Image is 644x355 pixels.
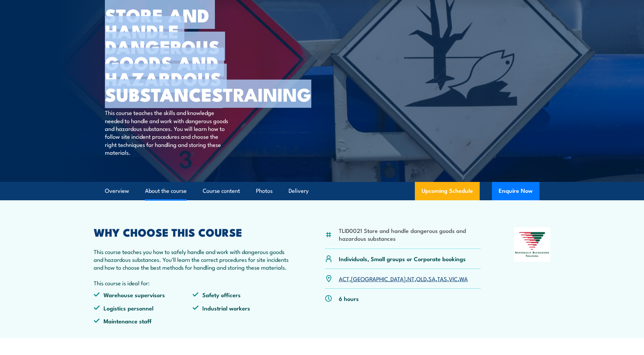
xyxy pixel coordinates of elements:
[339,226,481,242] li: TLID0021 Store and handle dangerous goods and hazardous substances
[94,304,193,312] li: Logistics personnel
[407,274,415,283] a: NT
[459,274,468,283] a: WA
[145,182,187,200] a: About the course
[339,274,349,283] a: ACT
[492,182,539,200] button: Enquire Now
[256,182,273,200] a: Photos
[105,108,229,156] p: This course teaches the skills and knowledge needed to handle and work with dangerous goods and h...
[105,7,273,102] h1: Store And Handle Dangerous Goods and Hazardous Substances
[94,291,193,299] li: Warehouse supervisors
[449,274,458,283] a: VIC
[192,304,292,312] li: Industrial workers
[514,227,551,262] img: Nationally Recognised Training logo.
[416,274,427,283] a: QLD
[192,291,292,299] li: Safety officers
[94,248,292,271] p: This course teaches you how to safely handle and work with dangerous goods and hazardous substanc...
[428,274,436,283] a: SA
[415,182,480,200] a: Upcoming Schedule
[339,255,466,263] p: Individuals, Small groups or Corporate bookings
[94,317,193,325] li: Maintenance staff
[351,274,406,283] a: [GEOGRAPHIC_DATA]
[437,274,447,283] a: TAS
[339,275,468,283] p: , , , , , , ,
[289,182,309,200] a: Delivery
[94,279,292,287] p: This course is ideal for:
[105,182,129,200] a: Overview
[203,182,240,200] a: Course content
[339,294,359,302] p: 6 hours
[94,227,292,237] h2: WHY CHOOSE THIS COURSE
[223,80,311,108] strong: TRAINING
